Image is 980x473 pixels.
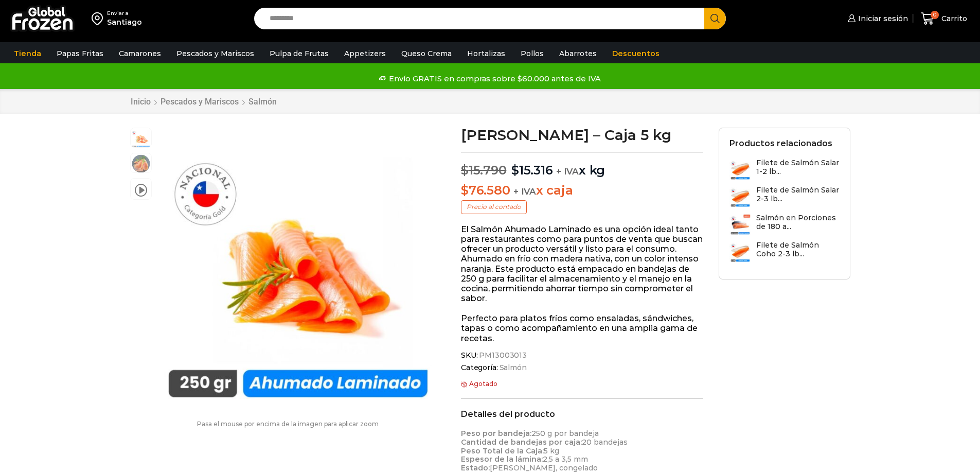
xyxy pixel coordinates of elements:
span: $ [511,163,519,178]
a: Filete de Salmón Salar 1-2 lb... [729,159,840,181]
span: + IVA [556,166,579,177]
p: Perfecto para platos fríos como ensaladas, sándwiches, tapas o como acompañamiento en una amplia ... [461,313,703,343]
a: Queso Crema [396,44,457,63]
nav: Breadcrumb [130,97,277,107]
a: Pescados y Mariscos [160,97,239,107]
a: Salmón [248,97,277,107]
p: x kg [461,152,703,178]
p: Agotado [461,380,703,388]
span: salmon-ahumado [131,153,151,174]
p: Precio al contado [461,200,527,214]
span: Categoría: [461,363,703,372]
bdi: 15.316 [511,163,553,178]
a: Filete de Salmón Coho 2-3 lb... [729,241,840,263]
span: $ [461,163,469,178]
span: 0 [931,11,939,19]
span: + IVA [513,186,536,197]
button: Search button [704,8,726,29]
a: Camarones [114,44,166,63]
strong: Estado: [461,463,490,472]
p: Pasa el mouse por encima de la imagen para aplicar zoom [130,421,446,428]
span: PM13003013 [477,351,527,360]
a: Pescados y Mariscos [171,44,259,63]
a: Iniciar sesión [845,8,908,29]
h2: Detalles del producto [461,409,703,419]
a: Salmón en Porciones de 180 a... [729,214,840,236]
h3: Filete de Salmón Salar 1-2 lb... [756,159,840,176]
a: Appetizers [339,44,391,63]
p: El Salmón Ahumado Laminado es una opción ideal tanto para restaurantes como para puntos de venta ... [461,224,703,304]
span: SKU: [461,351,703,360]
strong: Cantidad de bandejas por caja: [461,437,582,447]
a: Tienda [9,44,46,63]
h3: Filete de Salmón Coho 2-3 lb... [756,241,840,258]
a: Abarrotes [554,44,602,63]
h3: Salmón en Porciones de 180 a... [756,214,840,231]
span: Carrito [939,13,967,24]
img: address-field-icon.svg [92,10,107,27]
h2: Productos relacionados [729,138,832,148]
strong: Peso por bandeja: [461,429,531,438]
div: Enviar a [107,10,142,17]
a: Inicio [130,97,151,107]
strong: Espesor de la lámina: [461,454,543,464]
p: x caja [461,183,703,198]
span: $ [461,183,469,198]
a: Filete de Salmón Salar 2-3 lb... [729,186,840,208]
a: Descuentos [607,44,665,63]
a: Pollos [515,44,549,63]
bdi: 15.790 [461,163,506,178]
a: Papas Fritas [51,44,109,63]
span: salmon ahumado [131,128,151,149]
a: Pulpa de Frutas [264,44,334,63]
h1: [PERSON_NAME] – Caja 5 kg [461,128,703,142]
a: 0 Carrito [918,7,970,31]
a: Hortalizas [462,44,510,63]
h3: Filete de Salmón Salar 2-3 lb... [756,186,840,203]
a: Salmón [498,363,527,372]
span: Iniciar sesión [856,13,908,24]
strong: Peso Total de la Caja: [461,446,544,456]
bdi: 76.580 [461,183,510,198]
div: Santiago [107,17,142,27]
